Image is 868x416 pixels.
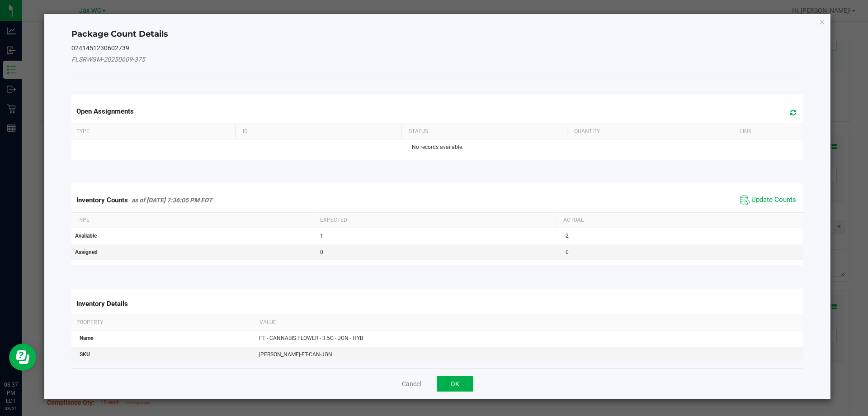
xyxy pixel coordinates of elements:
h4: Package Count Details [71,29,804,40]
button: Cancel [402,379,421,388]
span: Type [76,217,90,223]
button: Close [819,16,826,27]
span: as of [DATE] 7:36:05 PM EDT [132,196,212,204]
span: Expected [320,217,347,223]
span: 0 [320,249,323,255]
span: Inventory Details [76,300,128,308]
span: 2 [566,233,569,239]
span: Available [75,233,97,239]
span: Quantity [574,128,600,134]
button: OK [437,376,473,392]
span: Update Counts [751,196,796,205]
span: Inventory Counts [76,196,128,204]
span: Assigned [75,249,98,255]
h5: 0241451230602739 [71,45,804,52]
span: Actual [563,217,584,223]
span: Status [409,128,428,134]
span: Link [740,128,752,134]
span: FT - CANNABIS FLOWER - 3.5G - JGN - HYB [259,335,363,341]
span: 1 [320,233,323,239]
span: SKU [80,351,90,358]
span: ID [243,128,248,134]
td: No records available. [70,139,806,155]
span: Type [76,128,90,134]
span: Name [80,335,93,341]
span: Open Assignments [76,107,134,115]
span: 0 [566,249,569,255]
iframe: Resource center [9,344,36,371]
span: [PERSON_NAME]-FT-CAN-JGN [259,351,332,358]
span: Value [259,319,276,325]
span: Property [76,319,103,325]
h5: FLSRWGM-20250609-375 [71,56,804,63]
